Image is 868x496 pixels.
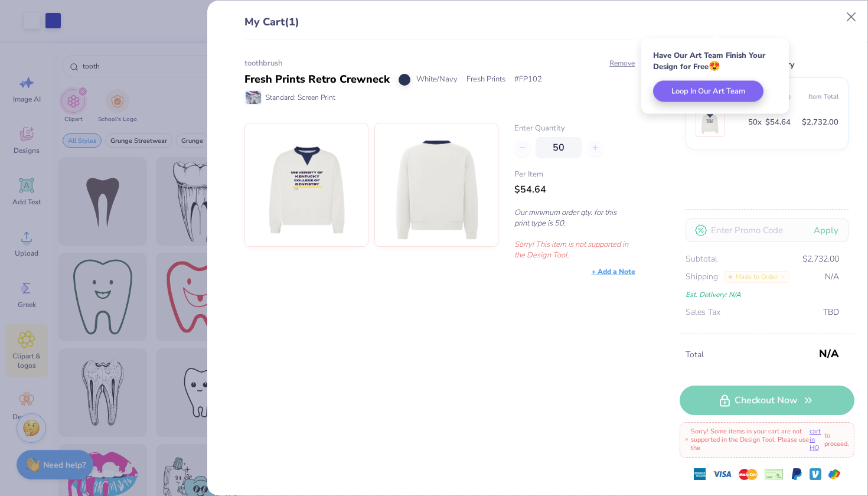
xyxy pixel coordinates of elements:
span: Fresh Prints [466,74,505,86]
img: Fresh Prints FP102 [256,123,357,246]
span: TBD [823,306,839,319]
th: Item Total [791,87,838,106]
div: toothbrush [244,58,635,70]
button: Close [840,6,863,28]
span: White/Navy [416,74,458,86]
input: Enter Promo Code [686,218,849,242]
img: Fresh Prints FP102 [386,123,487,246]
img: Fresh Prints FP102 [699,109,722,136]
div: My Cart (1) [244,14,635,40]
div: Have Our Art Team Finish Your Design for Free [653,50,777,72]
div: Sorry! Some items in your cart are not supported in the Design Tool. Please use the to proceed. [680,422,854,458]
span: 😍 [709,60,720,73]
span: N/A [825,270,839,283]
a: cart in HQ [810,428,824,452]
div: Est. Delivery: N/A [686,288,839,301]
img: Venmo [810,468,821,480]
span: Subtotal [686,253,717,266]
p: Our minimum order qty. for this print type is 50. [514,207,635,229]
button: Remove [609,58,635,68]
span: $2,732.00 [802,116,838,129]
button: Loop In Our Art Team [653,81,763,102]
img: GPay [828,468,840,480]
img: Standard: Screen Print [246,91,261,104]
span: Sales Tax [686,306,720,319]
span: N/A [819,343,839,364]
img: Paypal [791,468,802,480]
span: $54.64 [514,183,546,196]
input: – – [536,137,582,158]
label: Enter Quantity [514,123,635,135]
span: # FP102 [514,74,542,86]
img: visa [713,465,732,484]
div: + Add a Note [592,266,635,277]
span: 50 x [748,116,762,129]
span: Shipping [686,270,718,283]
span: $54.64 [765,116,791,129]
p: Sorry! This item is not supported in the Design Tool. [514,239,635,260]
span: $2,732.00 [802,253,839,266]
div: Fresh Prints Retro Crewneck [244,71,390,87]
img: master-card [739,465,758,484]
img: cheque [765,468,784,480]
img: express [694,468,706,480]
span: Standard: Screen Print [266,92,335,103]
span: Total [686,348,815,361]
span: Per Item [514,169,635,181]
